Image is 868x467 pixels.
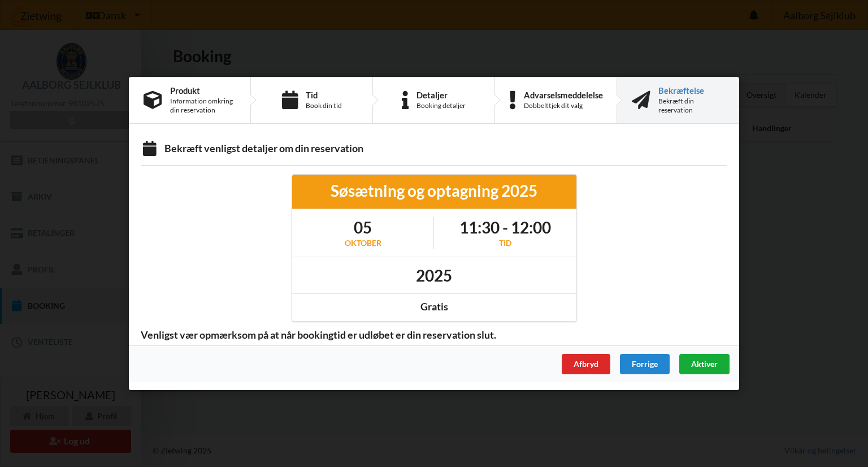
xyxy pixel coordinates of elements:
[141,142,727,157] div: Bekræft venligst detaljer om din reservation
[345,217,381,237] h1: 05
[658,86,724,95] div: Bekræftelse
[133,328,504,341] span: Venligst vær opmærksom på at når bookingtid er udløbet er din reservation slut.
[416,265,452,286] h1: 2025
[300,180,568,201] div: Søsætning og optagning 2025
[459,217,551,237] h1: 11:30 - 12:00
[170,97,236,115] div: Information omkring din reservation
[562,354,610,374] div: Afbryd
[306,90,342,100] div: Tid
[416,101,466,110] div: Booking detaljer
[691,359,718,369] span: Aktiver
[658,97,724,115] div: Bekræft din reservation
[620,354,670,374] div: Forrige
[170,86,236,95] div: Produkt
[459,237,551,249] div: Tid
[416,90,466,100] div: Detaljer
[300,300,568,313] div: Gratis
[306,101,342,110] div: Book din tid
[524,101,603,110] div: Dobbelttjek dit valg
[524,90,603,100] div: Advarselsmeddelelse
[345,237,381,249] div: oktober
